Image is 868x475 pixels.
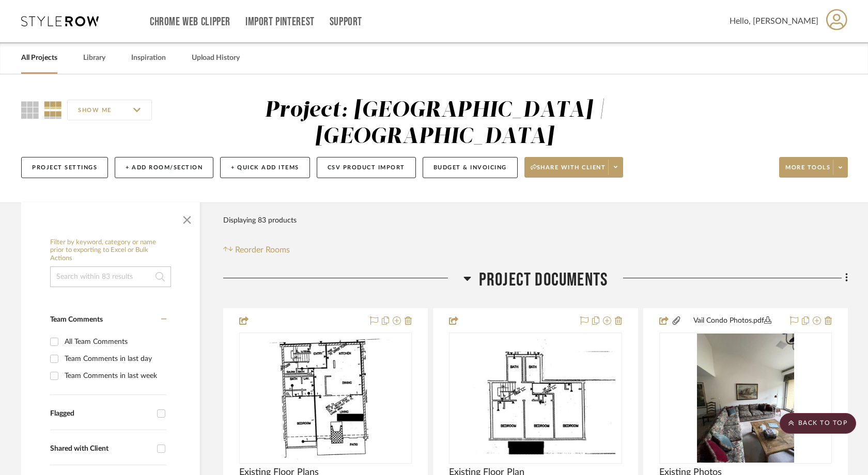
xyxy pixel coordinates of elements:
button: Project Settings [21,157,108,178]
img: Existing Floor Plans [250,334,401,463]
a: Upload History [192,51,240,65]
h6: Filter by keyword, category or name prior to exporting to Excel or Bulk Actions [50,239,171,263]
div: 0 [450,333,621,463]
a: Import Pinterest [245,18,315,26]
input: Search within 83 results [50,266,171,287]
button: Close [177,208,197,228]
button: More tools [779,157,848,178]
button: CSV Product Import [317,157,416,178]
a: All Projects [21,51,57,65]
div: All Team Comments [65,334,164,350]
div: Team Comments in last week [65,368,164,384]
button: Reorder Rooms [223,244,290,256]
span: Project Documents [479,269,608,291]
button: Share with client [524,157,624,178]
span: Hello, [PERSON_NAME] [730,15,818,27]
scroll-to-top-button: BACK TO TOP [780,413,856,434]
div: Displaying 83 products [223,210,297,231]
div: Flagged [50,409,152,418]
div: Project: [GEOGRAPHIC_DATA] | [GEOGRAPHIC_DATA] [265,100,605,148]
a: Chrome Web Clipper [150,18,230,26]
button: Budget & Invoicing [423,157,518,178]
div: Team Comments in last day [65,351,164,367]
div: Shared with Client [50,445,152,453]
span: Team Comments [50,316,103,323]
button: Vail Condo Photos.pdf [681,315,784,327]
span: Reorder Rooms [235,244,290,256]
span: More tools [785,164,830,179]
img: Existing Photos [697,334,794,463]
button: + Quick Add Items [220,157,310,178]
img: Existing Floor Plan [456,334,615,463]
a: Support [330,18,362,26]
span: Share with client [531,164,606,179]
button: + Add Room/Section [115,157,213,178]
a: Inspiration [131,51,166,65]
a: Library [83,51,105,65]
